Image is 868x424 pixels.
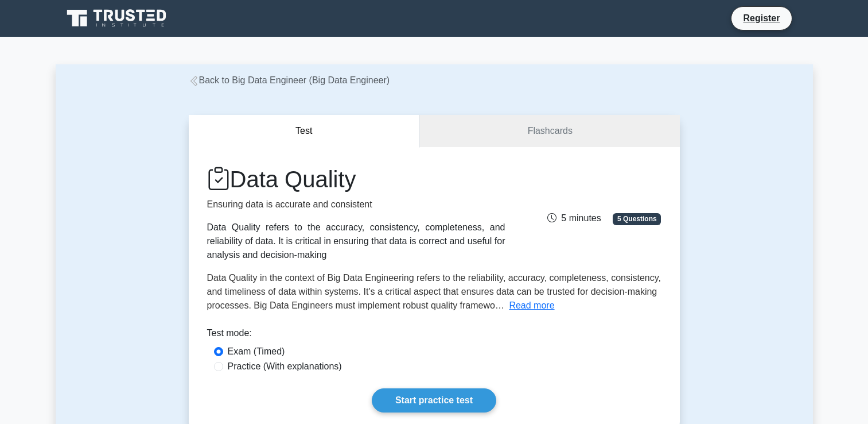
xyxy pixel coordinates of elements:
button: Read more [509,299,554,313]
p: Ensuring data is accurate and consistent [207,198,505,211]
a: Back to Big Data Engineer (Big Data Engineer) [189,75,390,85]
label: Practice (With explanations) [228,360,342,373]
span: 5 minutes [547,213,601,223]
label: Exam (Timed) [228,345,285,359]
span: Data Quality in the context of Big Data Engineering refers to the reliability, accuracy, complete... [207,273,661,310]
a: Register [736,11,787,25]
span: 5 Questions [613,213,661,225]
a: Start practice test [372,388,496,413]
button: Test [189,115,421,148]
h1: Data Quality [207,165,505,193]
div: Test mode: [207,326,661,345]
a: Flashcards [420,115,679,148]
div: Data Quality refers to the accuracy, consistency, completeness, and reliability of data. It is cr... [207,221,505,262]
